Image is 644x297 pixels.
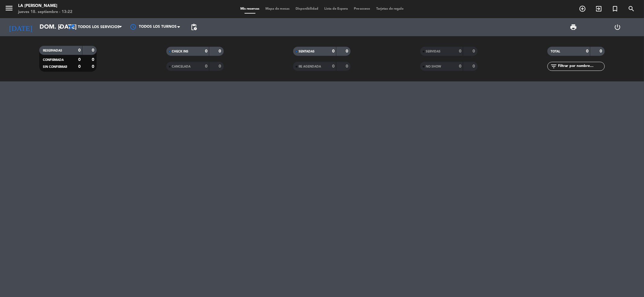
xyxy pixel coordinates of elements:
[346,49,349,53] strong: 0
[92,58,95,62] strong: 0
[459,49,461,53] strong: 0
[78,65,81,69] strong: 0
[459,64,461,68] strong: 0
[5,4,14,15] button: menu
[172,50,188,53] span: CHECK INS
[373,7,407,11] span: Tarjetas de regalo
[614,24,621,31] i: power_settings_new
[78,25,120,29] span: Todos los servicios
[299,50,315,53] span: SENTADAS
[426,65,441,68] span: NO SHOW
[5,21,37,34] i: [DATE]
[56,24,63,31] i: arrow_drop_down
[628,5,635,12] i: search
[550,63,558,70] i: filter_list
[346,64,349,68] strong: 0
[43,49,62,52] span: RESERVADAS
[473,49,476,53] strong: 0
[332,49,335,53] strong: 0
[595,18,639,36] div: LOG OUT
[321,7,351,11] span: Lista de Espera
[219,49,222,53] strong: 0
[570,24,577,31] span: print
[579,5,586,12] i: add_circle_outline
[262,7,293,11] span: Mapa de mesas
[611,5,619,12] i: turned_in_not
[78,48,81,52] strong: 0
[5,4,14,13] i: menu
[299,65,321,68] span: RE AGENDADA
[237,7,262,11] span: Mis reservas
[551,50,560,53] span: TOTAL
[205,49,207,53] strong: 0
[92,48,95,52] strong: 0
[172,65,191,68] span: CANCELADA
[351,7,373,11] span: Pre-acceso
[600,49,603,53] strong: 0
[190,24,197,31] span: pending_actions
[473,64,476,68] strong: 0
[586,49,588,53] strong: 0
[43,58,64,62] span: CONFIRMADA
[92,65,95,69] strong: 0
[293,7,321,11] span: Disponibilidad
[332,64,335,68] strong: 0
[219,64,222,68] strong: 0
[558,63,604,70] input: Filtrar por nombre...
[426,50,441,53] span: SERVIDAS
[78,58,81,62] strong: 0
[18,9,72,15] div: jueves 18. septiembre - 13:22
[43,65,67,68] span: SIN CONFIRMAR
[205,64,207,68] strong: 0
[595,5,602,12] i: exit_to_app
[18,3,72,9] div: LA [PERSON_NAME]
